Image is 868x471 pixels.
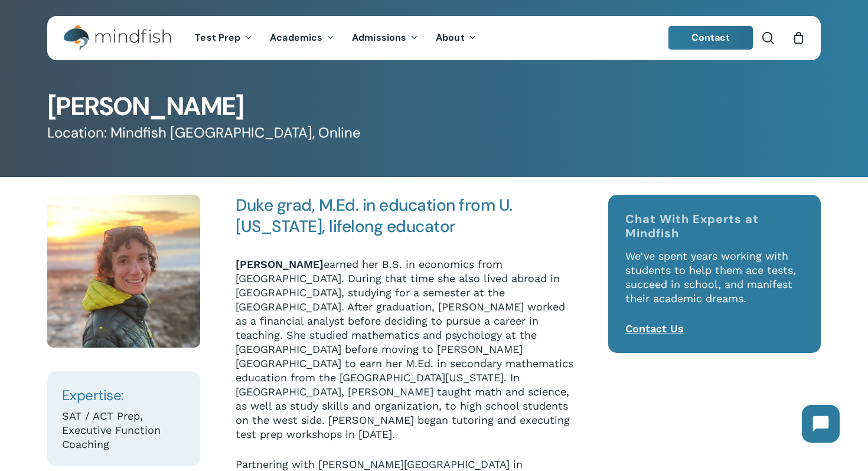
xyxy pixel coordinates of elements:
span: About [436,31,465,44]
span: Admissions [352,31,406,44]
a: Test Prep [186,33,261,43]
img: Erin Nakayama Square [47,195,200,348]
a: Cart [792,31,805,44]
a: Admissions [343,33,427,43]
h1: [PERSON_NAME] [47,94,821,119]
span: Contact [691,31,730,44]
span: Expertise: [62,386,124,404]
p: earned her B.S. in economics from [GEOGRAPHIC_DATA]. During that time she also lived abroad in [G... [236,257,577,457]
header: Main Menu [47,16,821,60]
nav: Main Menu [186,16,485,60]
p: We’ve spent years working with students to help them ace tests, succeed in school, and manifest t... [625,249,804,322]
h4: Chat With Experts at Mindfish [625,212,804,240]
a: About [427,33,485,43]
h4: Duke grad, M.Ed. in education from U. [US_STATE], lifelong educator [236,195,577,237]
strong: [PERSON_NAME] [236,258,324,270]
span: Location: Mindfish [GEOGRAPHIC_DATA], Online [47,124,361,142]
a: Contact Us [625,322,684,335]
a: Contact [668,26,753,50]
span: Test Prep [195,31,240,44]
a: Academics [261,33,343,43]
p: SAT / ACT Prep, Executive Function Coaching [62,409,185,452]
iframe: Chatbot [790,393,851,454]
span: Academics [270,31,322,44]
